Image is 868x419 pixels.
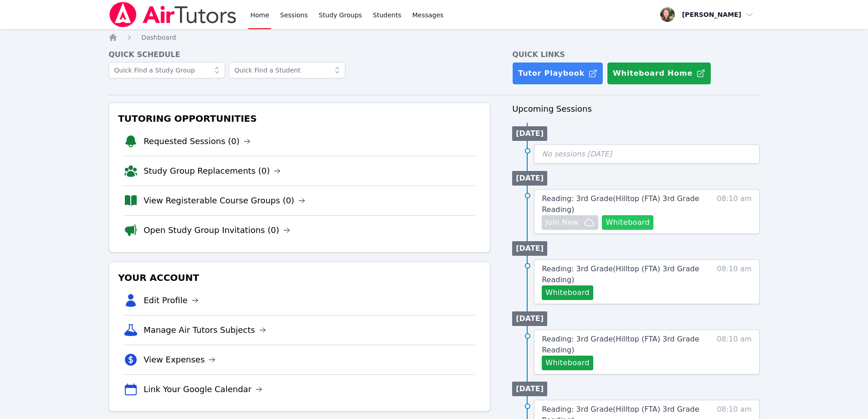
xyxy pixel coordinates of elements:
[144,165,281,177] a: Study Group Replacements (0)
[141,34,176,41] span: Dashboard
[108,2,237,27] img: Air Tutors
[116,269,483,286] h3: Your Account
[108,49,490,60] h4: Quick Schedule
[116,110,483,127] h3: Tutoring Opportunities
[144,383,262,396] a: Link Your Google Calendar
[144,294,199,307] a: Edit Profile
[717,193,752,230] span: 08:10 am
[512,103,760,115] h3: Upcoming Sessions
[144,194,305,207] a: View Registerable Course Groups (0)
[144,353,216,366] a: View Expenses
[412,10,444,20] span: Messages
[717,334,752,370] span: 08:10 am
[512,62,603,85] a: Tutor Playbook
[144,135,251,148] a: Requested Sessions (0)
[607,62,711,85] button: Whiteboard Home
[542,334,699,356] a: Reading: 3rd Grade(Hilltop (FTA) 3rd Grade Reading)
[512,311,547,326] li: [DATE]
[717,264,752,300] span: 08:10 am
[542,150,612,158] span: No sessions [DATE]
[108,62,225,78] input: Quick Find a Study Group
[542,356,593,370] button: Whiteboard
[542,264,699,284] span: Reading: 3rd Grade ( Hilltop (FTA) 3rd Grade Reading )
[229,62,345,78] input: Quick Find a Student
[512,49,760,60] h4: Quick Links
[512,126,547,141] li: [DATE]
[144,324,266,336] a: Manage Air Tutors Subjects
[542,193,699,215] a: Reading: 3rd Grade(Hilltop (FTA) 3rd Grade Reading)
[512,382,547,396] li: [DATE]
[108,33,760,42] nav: Breadcrumb
[512,241,547,256] li: [DATE]
[542,285,593,300] button: Whiteboard
[542,194,699,214] span: Reading: 3rd Grade ( Hilltop (FTA) 3rd Grade Reading )
[141,33,176,42] a: Dashboard
[542,264,699,285] a: Reading: 3rd Grade(Hilltop (FTA) 3rd Grade Reading)
[545,217,578,228] span: Join Now
[542,335,699,354] span: Reading: 3rd Grade ( Hilltop (FTA) 3rd Grade Reading )
[512,171,547,186] li: [DATE]
[542,215,598,230] button: Join Now
[602,215,653,230] button: Whiteboard
[144,224,290,237] a: Open Study Group Invitations (0)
